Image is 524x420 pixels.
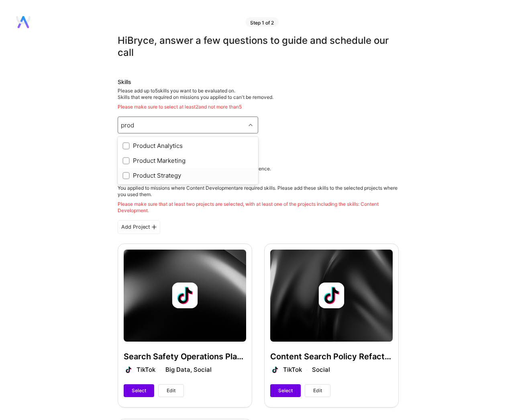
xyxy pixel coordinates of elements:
[278,387,293,394] span: Select
[313,387,322,394] span: Edit
[118,35,399,59] div: Hi Bryce , answer a few questions to guide and schedule our call
[118,94,273,100] span: Skills that were required on missions you applied to can't be removed.
[152,225,157,229] i: icon PlusBlackFlat
[118,78,399,86] div: Skills
[122,141,253,150] div: Product Analytics
[132,387,146,394] span: Select
[118,166,399,214] div: Please select projects that best represent your skills and experience. Be prepared to discuss the...
[124,384,154,397] button: Select
[122,156,253,165] div: Product Marketing
[118,220,160,234] div: Add Project
[118,104,399,110] div: Please make sure to select at least 2 and not more than 5
[167,387,175,394] span: Edit
[245,17,279,27] div: Step 1 of 2
[122,171,253,180] div: Product Strategy
[118,88,399,110] div: Please add up to 5 skills you want to be evaluated on.
[305,384,330,397] button: Edit
[158,384,184,397] button: Edit
[118,201,399,214] div: Please make sure that at least two projects are selected, with at least one of the projects inclu...
[270,384,301,397] button: Select
[249,123,253,127] i: icon Chevron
